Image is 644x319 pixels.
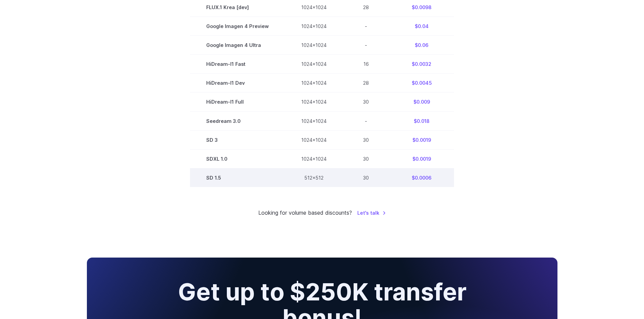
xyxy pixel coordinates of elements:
[190,92,285,111] td: HiDream-I1 Full
[343,149,389,168] td: 30
[285,36,343,55] td: 1024x1024
[389,74,454,92] td: $0.0045
[190,111,285,130] td: Seedream 3.0
[285,149,343,168] td: 1024x1024
[285,130,343,149] td: 1024x1024
[389,168,454,187] td: $0.0006
[285,111,343,130] td: 1024x1024
[190,74,285,92] td: HiDream-I1 Dev
[343,92,389,111] td: 30
[190,130,285,149] td: SD 3
[190,168,285,187] td: SD 1.5
[357,209,386,217] a: Let's talk
[343,55,389,74] td: 16
[285,55,343,74] td: 1024x1024
[343,36,389,55] td: -
[389,17,454,36] td: $0.04
[389,130,454,149] td: $0.0019
[190,36,285,55] td: Google Imagen 4 Ultra
[190,55,285,74] td: HiDream-I1 Fast
[343,111,389,130] td: -
[258,209,352,217] small: Looking for volume based discounts?
[389,55,454,74] td: $0.0032
[285,74,343,92] td: 1024x1024
[343,130,389,149] td: 30
[343,168,389,187] td: 30
[285,17,343,36] td: 1024x1024
[285,168,343,187] td: 512x512
[190,17,285,36] td: Google Imagen 4 Preview
[190,149,285,168] td: SDXL 1.0
[389,36,454,55] td: $0.06
[285,92,343,111] td: 1024x1024
[389,92,454,111] td: $0.009
[389,149,454,168] td: $0.0019
[343,74,389,92] td: 28
[389,111,454,130] td: $0.018
[343,17,389,36] td: -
